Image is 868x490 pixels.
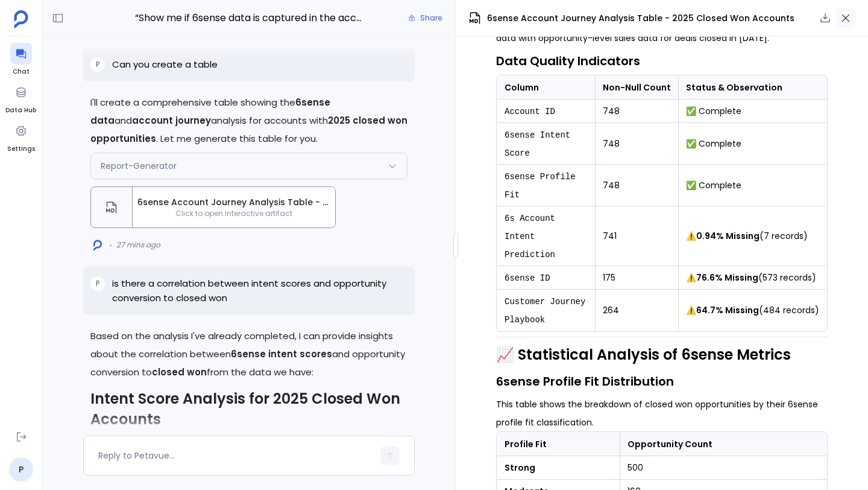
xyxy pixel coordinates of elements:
[696,230,759,242] strong: 0.94% Missing
[505,462,535,474] strong: Strong
[101,160,177,172] span: Report-Generator
[14,10,28,28] img: petavue logo
[137,196,330,209] span: 6sense Account Journey Analysis Table - 2025 Closed Won Accounts
[96,60,99,69] span: P
[497,76,596,100] th: Column
[496,345,828,365] h2: 📈 Statistical Analysis of 6sense Metrics
[133,209,335,218] span: Click to open interactive artifact
[5,81,36,115] a: Data Hub
[696,272,758,284] strong: 76.6% Missing
[10,67,32,77] span: Chat
[112,57,218,72] p: Can you create a table
[620,433,827,456] th: Opportunity Count
[112,276,407,305] p: is there a correlation between intent scores and opportunity conversion to closed won
[596,100,679,123] td: 748
[679,165,827,206] td: ✅ Complete
[497,433,620,456] th: Profile Fit
[679,76,827,100] th: Status & Observation
[152,366,207,378] strong: closed won
[679,123,827,165] td: ✅ Complete
[679,290,827,331] td: ⚠️ (484 records)
[420,13,442,23] span: Share
[505,297,591,325] code: Customer Journey Playbook
[679,100,827,123] td: ✅ Complete
[116,240,160,250] span: 27 mins ago
[596,123,679,165] td: 748
[96,279,99,288] span: P
[505,273,550,283] code: 6sense ID
[7,144,35,154] span: Settings
[679,206,827,266] td: ⚠️ (7 records)
[596,206,679,266] td: 741
[679,266,827,290] td: ⚠️ (573 records)
[401,10,449,27] button: Share
[90,389,407,430] h2: Intent Score Analysis for 2025 Closed Won Accounts
[505,214,560,259] code: 6s Account Intent Prediction
[696,304,759,316] strong: 64.7% Missing
[505,130,576,158] code: 6sense Intent Score
[505,107,555,116] code: Account ID
[90,186,336,228] button: 6sense Account Journey Analysis Table - 2025 Closed Won AccountsClick to open interactive artifact
[135,10,362,26] span: “Show me if 6sense data is captured in the account journey view and analysis and only analyze it ...
[496,372,828,390] h3: 6sense Profile Fit Distribution
[90,327,407,381] p: Based on the analysis I've already completed, I can provide insights about the correlation betwee...
[496,52,828,70] h3: Data Quality Indicators
[132,114,211,127] strong: account journey
[596,266,679,290] td: 175
[487,12,794,25] span: 6sense Account Journey Analysis Table - 2025 Closed Won Accounts
[5,106,36,115] span: Data Hub
[505,172,580,200] code: 6sense Profile Fit
[90,94,407,148] p: I'll create a comprehensive table showing the and analysis for accounts with . Let me generate th...
[620,456,827,480] td: 500
[10,43,32,77] a: Chat
[93,240,102,251] img: logo
[231,348,332,360] strong: 6sense intent scores
[7,120,35,154] a: Settings
[9,457,33,482] a: P
[596,165,679,206] td: 748
[596,76,679,100] th: Non-Null Count
[496,395,828,431] p: This table shows the breakdown of closed won opportunities by their 6sense profile fit classifica...
[596,290,679,331] td: 264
